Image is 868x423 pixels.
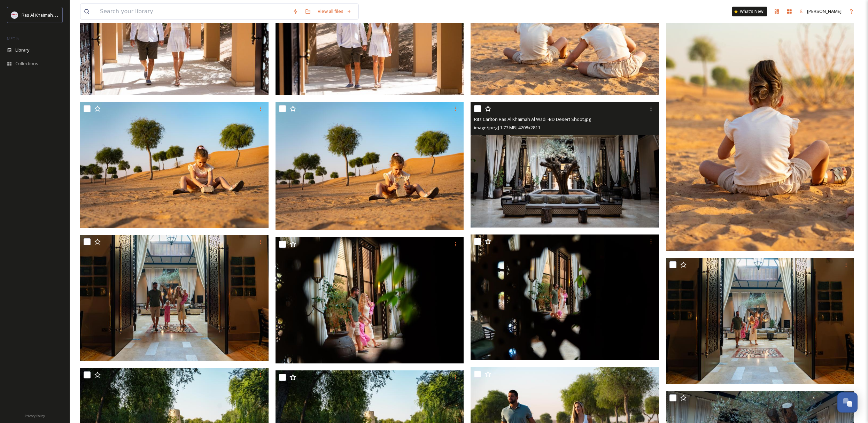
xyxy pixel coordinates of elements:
a: View all files [314,5,355,18]
span: Ritz Carlton Ras Al Khaimah Al Wadi -BD Desert Shoot.jpg [474,116,591,122]
a: [PERSON_NAME] [796,5,845,18]
span: Privacy Policy [25,414,45,418]
img: Logo_RAKTDA_RGB-01.png [11,11,18,18]
span: Collections [15,60,38,67]
button: Open Chat [837,392,858,413]
img: Ritz Carlton Ras Al Khaimah Al Wadi -BD Desert Shoot.jpg [666,258,854,384]
img: Ritz Carlton Ras Al Khaimah Al Wadi -BD Desert Shoot.jpg [276,237,464,363]
img: Ritz Carlton Ras Al Khaimah Al Wadi -BD Desert Shoot.jpg [80,235,269,361]
span: MEDIA [7,36,19,41]
img: Ritz Carlton Ras Al Khaimah Al Wadi -BD Desert Shoot.jpg [80,102,269,228]
img: Ritz Carlton Ras Al Khaimah Al Wadi -BD Desert Shoot.jpg [471,234,659,361]
span: Library [15,47,29,53]
span: [PERSON_NAME] [807,8,842,14]
span: Ras Al Khaimah Tourism Development Authority [22,11,120,18]
input: Search your library [96,4,289,19]
a: Privacy Policy [25,411,45,420]
img: Ritz Carlton Ras Al Khaimah Al Wadi -BD Desert Shoot.jpg [471,101,659,228]
span: image/jpeg | 1.77 MB | 4208 x 2811 [474,124,540,131]
img: Ritz Carlton Ras Al Khaimah Al Wadi -BD Desert Shoot.jpg [276,101,464,230]
a: What's New [732,7,767,16]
